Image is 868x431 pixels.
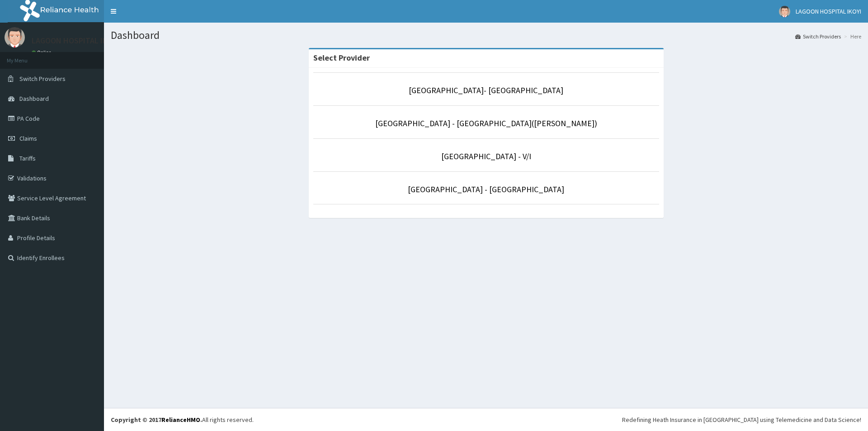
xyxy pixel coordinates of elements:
strong: Select Provider [313,52,370,63]
img: User Image [5,27,25,47]
footer: All rights reserved. [104,408,868,431]
span: Switch Providers [19,75,66,83]
a: Online [32,49,53,56]
li: Here [842,33,861,40]
span: LAGOON HOSPITAL IKOYI [796,7,861,15]
a: RelianceHMO [161,416,200,424]
a: [GEOGRAPHIC_DATA] - V/I [441,151,531,161]
p: LAGOON HOSPITAL IKOYI [32,37,119,45]
a: [GEOGRAPHIC_DATA]- [GEOGRAPHIC_DATA] [409,85,563,95]
span: Tariffs [19,154,36,162]
a: [GEOGRAPHIC_DATA] - [GEOGRAPHIC_DATA]([PERSON_NAME]) [375,118,597,128]
div: Redefining Heath Insurance in [GEOGRAPHIC_DATA] using Telemedicine and Data Science! [622,415,861,424]
span: Dashboard [19,95,49,103]
img: User Image [779,6,790,17]
span: Claims [19,134,37,142]
strong: Copyright © 2017 . [111,416,202,424]
h1: Dashboard [111,29,861,41]
a: [GEOGRAPHIC_DATA] - [GEOGRAPHIC_DATA] [408,184,564,194]
a: Switch Providers [795,33,841,40]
